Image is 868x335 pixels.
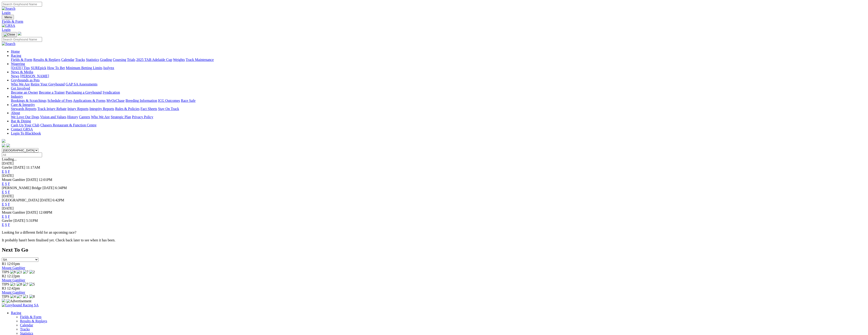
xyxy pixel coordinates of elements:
a: F [8,170,10,173]
a: Results & Replays [20,319,47,323]
span: [DATE] [13,165,25,169]
a: S [5,202,7,206]
input: Search [2,2,42,7]
a: Weights [173,58,185,62]
a: Contact GRSA [11,127,33,131]
a: Greyhounds as Pets [11,78,40,82]
a: S [5,223,7,227]
div: Wagering [11,66,866,70]
a: Stewards Reports [11,107,36,111]
img: 7 [23,270,28,274]
span: 11:17AM [26,165,40,169]
div: [DATE] [2,161,866,165]
a: Calendar [20,323,33,327]
a: Tracks [20,327,30,331]
span: Gawler [2,219,13,222]
a: E [2,215,4,218]
span: [GEOGRAPHIC_DATA] [2,198,39,202]
a: About [11,111,20,115]
a: Results & Replays [33,58,60,62]
a: Login To Blackbook [11,131,41,135]
span: Mount Gambier [2,178,25,182]
a: Login [2,28,10,32]
img: 5 [29,282,35,286]
partial: It probably hasn't been finalised yet. Check back later to see when it has been. [2,238,116,242]
a: Minimum Betting Limits [66,66,102,70]
span: [DATE] [43,186,54,190]
span: 12:01pm [7,262,20,266]
a: ICG Outcomes [158,99,180,102]
a: Privacy Policy [132,115,153,119]
span: 6:34PM [55,186,67,190]
img: 15187_Greyhounds_GreysPlayCentral_Resize_SA_WebsiteBanner_300x115_2025.jpg [2,299,5,302]
a: Purchasing a Greyhound [66,90,102,94]
a: E [2,223,4,227]
a: Become a Trainer [39,90,65,94]
span: Menu [5,15,12,19]
span: [DATE] [26,178,38,182]
a: News & Media [11,70,33,74]
a: Breeding Information [126,99,157,102]
img: 2 [29,270,35,274]
span: 12:01PM [39,178,52,182]
img: 4 [10,295,16,299]
a: Fields & Form [11,58,32,62]
input: Search [2,37,42,42]
div: [DATE] [2,174,866,178]
a: Applications & Forms [73,99,106,102]
a: Care & Integrity [11,103,35,107]
a: Careers [79,115,90,119]
img: 8 [17,282,22,286]
a: S [5,215,7,218]
span: TIPS [2,282,9,286]
a: Integrity Reports [89,107,114,111]
span: Mount Gambier [2,210,25,214]
a: Track Maintenance [186,58,214,62]
a: Strategic Plan [111,115,131,119]
a: Rules & Policies [115,107,140,111]
a: Fields & Form [2,20,866,24]
a: Home [11,50,20,53]
img: Close [4,33,15,36]
a: MyOzChase [106,99,125,102]
img: facebook.svg [2,144,5,147]
img: 7 [17,295,22,299]
img: 7 [23,282,28,286]
a: Stay On Track [158,107,179,111]
button: Toggle navigation [2,32,17,37]
a: Calendar [61,58,74,62]
a: 2025 TAB Adelaide Cup [136,58,172,62]
img: twitter.svg [6,144,10,147]
a: Mount Gambier [2,278,25,282]
img: 1 [10,282,16,286]
span: [DATE] [40,198,52,202]
div: Greyhounds as Pets [11,82,866,86]
p: Looking for a different field for an upcoming race? [2,230,866,235]
a: Fields & Form [20,315,41,319]
span: [PERSON_NAME] Bridge [2,186,42,190]
div: Racing [11,58,866,62]
img: 8 [10,270,16,274]
span: 12:08PM [39,210,52,214]
a: Vision and Values [40,115,66,119]
a: [PERSON_NAME] [20,74,49,78]
a: Mount Gambier [2,290,25,294]
span: [DATE] [13,219,25,222]
a: Bar & Dining [11,119,31,123]
span: 6:42PM [53,198,64,202]
a: S [5,190,7,194]
a: Retire Your Greyhound [31,82,65,86]
button: Toggle navigation [2,15,14,20]
span: R1 [2,262,6,266]
a: Get Involved [11,86,30,90]
a: Become an Owner [11,90,38,94]
a: News [11,74,19,78]
a: Race Safe [181,99,195,102]
a: Fact Sheets [141,107,157,111]
img: GRSA [2,24,15,28]
a: We Love Our Dogs [11,115,39,119]
a: F [8,182,10,186]
a: F [8,223,10,227]
a: Industry [11,95,23,98]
